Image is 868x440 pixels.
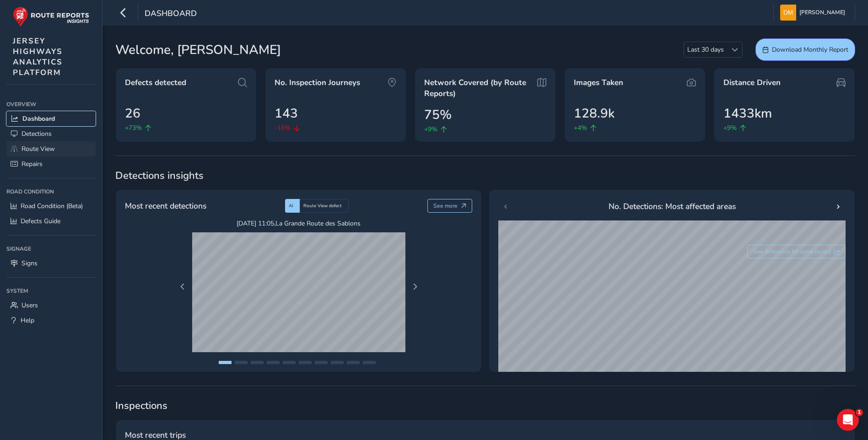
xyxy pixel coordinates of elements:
span: +9% [723,123,737,133]
span: 26 [125,104,140,123]
span: See difference for same period [753,248,831,255]
span: Welcome, [PERSON_NAME] [115,40,281,59]
span: See more [433,202,458,209]
div: System [6,284,96,298]
div: Route View defect [300,199,349,213]
a: Dashboard [6,111,96,126]
span: Network Covered (by Route Reports) [424,77,534,99]
span: 128.9k [574,104,615,123]
span: No. Inspection Journeys [275,77,360,88]
button: Next Page [409,280,421,293]
button: Previous Page [176,280,189,293]
span: Road Condition (Beta) [21,202,83,210]
span: 1433km [723,104,772,123]
span: Route View [22,145,55,153]
a: Repairs [6,156,96,172]
button: Page 6 [299,361,312,364]
img: rr logo [13,6,89,27]
span: Repairs [22,160,43,168]
a: Road Condition (Beta) [6,199,96,214]
span: Users [22,301,38,310]
button: Page 10 [363,361,376,364]
span: [DATE] 11:05 , La Grande Route des Sablons [192,219,405,228]
button: See difference for same period [747,245,846,258]
span: Distance Driven [723,77,781,88]
span: [PERSON_NAME] [799,5,845,21]
span: Dashboard [22,114,55,123]
span: Detections insights [115,169,855,182]
span: AI [289,203,293,209]
button: Page 8 [331,361,344,364]
div: Overview [6,97,96,111]
button: Page 7 [315,361,328,364]
span: Dashboard [145,8,197,21]
span: Last 30 days [684,42,727,57]
span: +9% [424,124,437,134]
button: [PERSON_NAME] [780,5,848,21]
span: Images Taken [574,77,623,88]
span: No. Detections: Most affected areas [609,200,736,212]
a: Defects Guide [6,214,96,229]
a: Help [6,313,96,328]
span: Inspections [115,399,855,413]
button: Page 9 [347,361,360,364]
a: Users [6,298,96,313]
button: Page 5 [283,361,296,364]
span: 143 [275,104,298,123]
span: JERSEY HIGHWAYS ANALYTICS PLATFORM [13,36,63,78]
a: Route View [6,141,96,156]
span: Most recent detections [125,200,206,212]
button: Download Monthly Report [755,38,855,61]
span: -16% [275,123,291,133]
div: Road Condition [6,185,96,199]
span: Signs [22,259,38,268]
button: Page 2 [235,361,248,364]
span: 75% [424,105,452,124]
span: Detections [22,129,52,138]
button: Page 1 [219,361,232,364]
span: Help [21,316,34,325]
button: Page 4 [267,361,280,364]
span: +73% [125,123,142,133]
div: AI [285,199,300,213]
span: Download Monthly Report [772,45,848,54]
a: Detections [6,126,96,141]
span: +4% [574,123,587,133]
button: Page 3 [251,361,264,364]
span: 1 [856,409,863,416]
button: See more [427,199,473,213]
img: diamond-layout [780,5,796,21]
iframe: Intercom live chat [837,409,859,431]
span: Defects Guide [21,217,60,225]
span: Route View defect [303,203,342,209]
div: Signage [6,242,96,256]
a: Signs [6,256,96,271]
span: Defects detected [125,77,186,88]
